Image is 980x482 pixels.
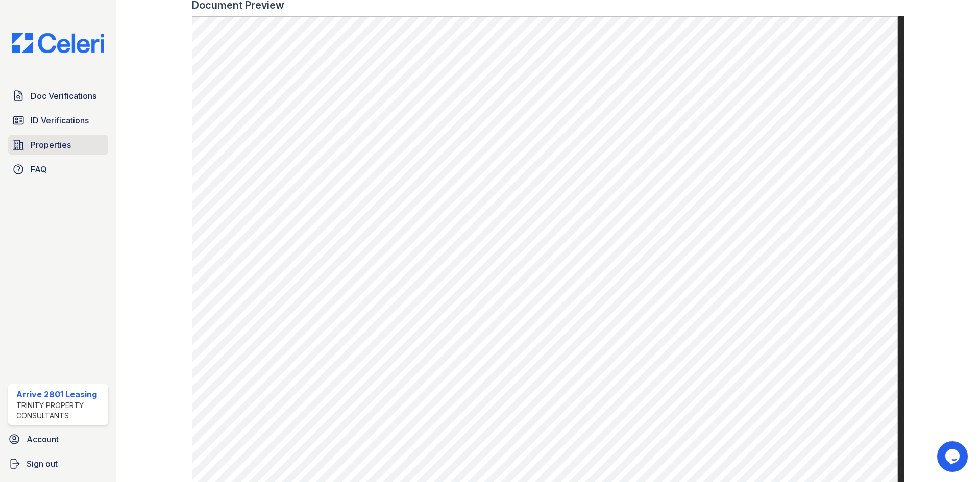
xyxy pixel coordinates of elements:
[8,86,108,106] a: Doc Verifications
[31,90,96,102] span: Doc Verifications
[4,33,112,53] img: CE_Logo_Blue-a8612792a0a2168367f1c8372b55b34899dd931a85d93a1a3d3e32e68fde9ad4.png
[31,114,89,126] span: ID Verifications
[27,458,58,470] span: Sign out
[8,159,108,180] a: FAQ
[4,429,112,449] a: Account
[16,400,104,421] div: Trinity Property Consultants
[8,135,108,155] a: Properties
[31,139,71,151] span: Properties
[937,441,970,472] iframe: chat widget
[4,453,112,474] a: Sign out
[27,433,59,445] span: Account
[31,163,47,175] span: FAQ
[8,110,108,131] a: ID Verifications
[16,388,104,400] div: Arrive 2801 Leasing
